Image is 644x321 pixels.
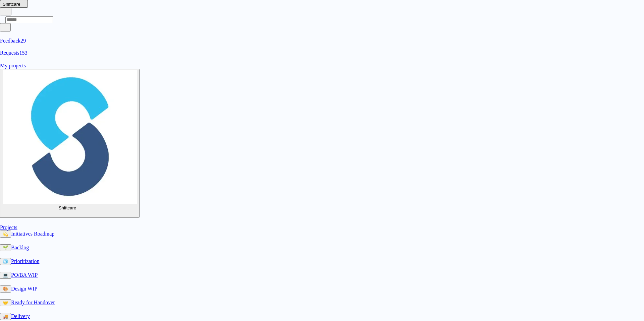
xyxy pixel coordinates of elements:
span: Shiftcare [59,205,76,210]
img: 400 [3,70,137,204]
span: Ready for Handover [11,300,55,305]
span: Initiatives Roadmap [11,231,54,237]
span: Prioritization [11,258,39,264]
span: 29 [20,38,26,44]
div: 🚚 [3,314,8,319]
span: Backlog [11,245,29,250]
span: Delivery [11,313,30,319]
div: 🧊 [3,259,8,264]
span: PO/BA WIP [11,272,38,278]
span: Design WIP [11,286,37,292]
div: 💻 [3,273,8,278]
div: 🎨 [3,286,8,292]
span: 153 [19,50,28,56]
div: 💫 [3,232,8,237]
div: 🌱 [3,245,8,250]
span: shiftcare [3,2,20,7]
div: 🤝 [3,300,8,305]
